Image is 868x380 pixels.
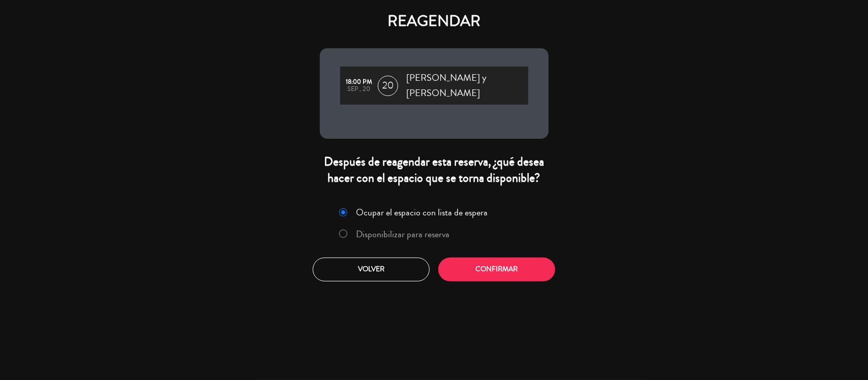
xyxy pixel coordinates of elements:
button: Volver [313,258,430,281]
div: Después de reagendar esta reserva, ¿qué desea hacer con el espacio que se torna disponible? [320,154,549,185]
div: 18:00 PM [345,79,373,86]
button: Confirmar [438,258,555,281]
span: 20 [378,76,398,96]
label: Disponibilizar para reserva [356,230,450,239]
div: sep., 20 [345,86,373,93]
h4: REAGENDAR [320,12,549,30]
label: Ocupar el espacio con lista de espera [356,208,488,217]
span: [PERSON_NAME] y [PERSON_NAME] [406,71,528,101]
